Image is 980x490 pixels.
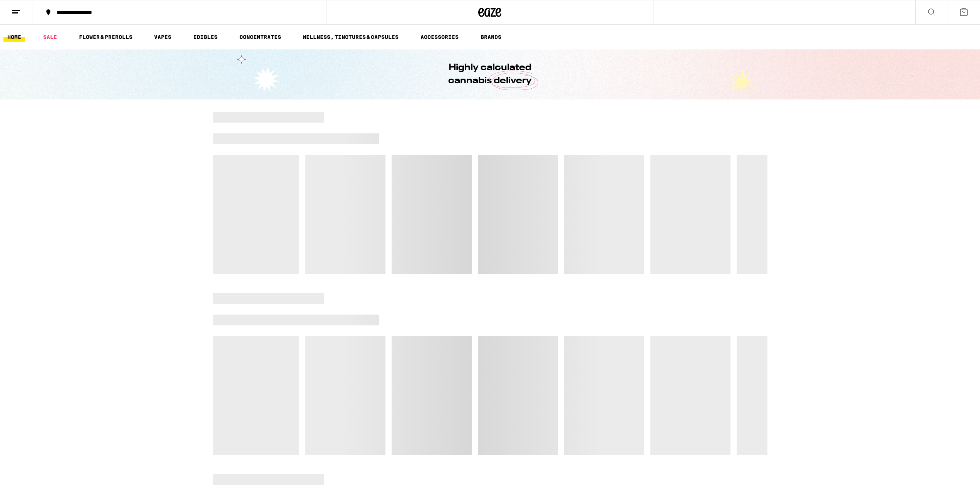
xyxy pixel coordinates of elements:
a: BRANDS [477,32,505,42]
a: CONCENTRATES [236,32,285,42]
a: VAPES [150,32,175,42]
a: ACCESSORIES [417,32,462,42]
a: WELLNESS, TINCTURES & CAPSULES [299,32,402,42]
a: FLOWER & PREROLLS [75,32,136,42]
h1: Highly calculated cannabis delivery [427,61,554,88]
a: HOME [3,32,25,42]
a: SALE [39,32,61,42]
a: EDIBLES [189,32,221,42]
